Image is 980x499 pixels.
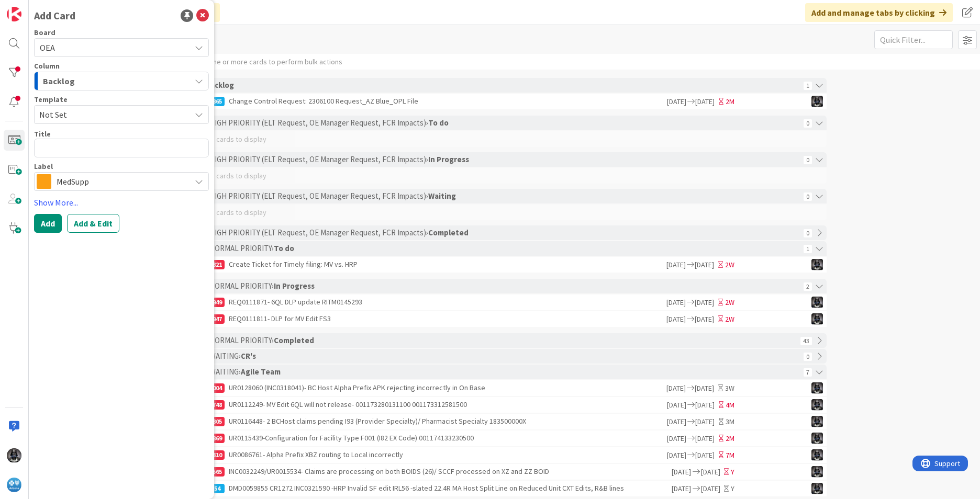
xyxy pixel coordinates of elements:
div: › WAITING › [206,349,800,364]
span: 0 [804,353,812,361]
div: Select one or more cards to perform bulk actions [187,54,342,70]
b: Agile Team [241,367,281,377]
div: Add Card [34,8,75,24]
div: › NORMAL PRIORITY › [206,279,800,293]
b: In Progress [274,281,315,291]
span: Not Set [39,108,183,121]
div: UR0116448- 2 BCHost claims pending I93 (Provider Specialty)/ Pharmacist Specialty 183500000X [204,414,665,429]
span: [DATE] [695,433,716,444]
div: No cards to display [183,131,827,147]
div: REQ0111811- DLP for MV Edit FS3 [204,311,665,327]
img: KG [811,433,823,444]
span: [DATE] [665,314,686,325]
input: Quick Filter... [874,30,953,49]
img: KG [811,382,823,394]
span: 43 [800,337,812,345]
div: › WAITING › [206,365,800,379]
span: 0 [804,119,812,128]
div: 3W [725,383,734,394]
b: Completed [428,228,469,237]
div: Create Ticket for Timely filing: MV vs. HRP [204,257,665,273]
span: [DATE] [695,96,716,107]
div: 2W [725,297,734,308]
a: 16565INC0032249/UR0015534- Claims are processing on both BOIDS (26)/ SCCF processed on XZ and ZZ ... [183,464,827,480]
span: Board [34,29,55,36]
button: Add & Edit [67,214,119,233]
span: 0 [804,192,812,201]
span: Backlog [43,74,75,88]
div: DMD0059855 CR1272 INC0321590 -HRP Invalid SF edit IRL56 -slated 22.4R MA Host Split Line on Reduc... [204,481,671,496]
div: › HIGH PRIORITY (ELT Request, OE Manager Request, FCR Impacts) › [206,116,800,130]
span: [DATE] [671,483,691,494]
a: 18805UR0116448- 2 BCHost claims pending I93 (Provider Specialty)/ Pharmacist Specialty 183500000X... [183,414,827,429]
b: To do [428,118,449,128]
a: 18748UR0112249- MV Edit 6QL will not release- 001173280131100 001173312581500[DATE][DATE]4MKG [183,397,827,413]
span: [DATE] [695,297,716,308]
span: 0 [804,229,812,237]
span: 1 [804,245,812,253]
label: Title [34,129,51,139]
div: › NORMAL PRIORITY › [206,333,797,348]
img: Visit kanbanzone.com [7,7,21,21]
div: › HIGH PRIORITY (ELT Request, OE Manager Request, FCR Impacts) › [206,225,800,240]
span: Template [34,96,68,103]
span: [DATE] [695,259,716,270]
div: Change Control Request: 2306100 Request_AZ Blue_OPL File [204,94,665,109]
span: Label [34,163,53,170]
a: 17821Create Ticket for Timely filing: MV vs. HRP[DATE][DATE]2WKG [183,257,827,273]
span: 0 [804,156,812,164]
div: Add and manage tabs by clicking [805,3,953,22]
div: UR0115439-Configuration for Facility Type F001 (I82 EX Code) 001174133230500 [204,430,665,446]
span: [DATE] [695,416,716,427]
img: KG [811,96,823,107]
span: Column [34,62,60,70]
span: [DATE] [665,383,686,394]
img: avatar [7,478,21,492]
div: › NORMAL PRIORITY › [206,241,800,256]
span: [DATE] [665,297,686,308]
a: 19004UR0128060 (INC0318041)- BC Host Alpha Prefix APK rejecting incorrectly in On Base[DATE][DATE... [183,380,827,396]
img: KG [7,448,21,463]
div: UR0086761- Alpha Prefix XBZ routing to Local incorrectly [204,447,665,463]
img: KG [811,449,823,461]
div: UR0128060 (INC0318041)- BC Host Alpha Prefix APK rejecting incorrectly in On Base [204,380,665,396]
div: 2W [725,314,734,325]
div: No cards to display [183,168,827,184]
span: [DATE] [665,400,686,411]
div: 2M [726,96,734,107]
b: Completed [274,335,314,345]
div: 4M [726,400,734,411]
a: 18947REQ0111811- DLP for MV Edit FS3[DATE][DATE]2WKG [183,311,827,327]
span: [DATE] [665,416,686,427]
div: Y [731,467,734,478]
a: 18869UR0115439-Configuration for Facility Type F001 (I82 EX Code) 001174133230500[DATE][DATE]2MKG [183,430,827,446]
div: No cards to display [183,205,827,220]
span: Support [22,2,48,14]
div: UR0112249- MV Edit 6QL will not release- 001173280131100 001173312581500 [204,397,665,413]
span: 2 [804,282,812,291]
a: 18949REQ0111871- 6QL DLP update RITM0145293[DATE][DATE]2WKG [183,294,827,310]
span: [DATE] [695,314,716,325]
span: [DATE] [665,450,686,461]
button: Add [34,214,62,233]
img: KG [811,259,823,270]
img: KG [811,399,823,411]
img: KG [811,313,823,325]
img: KG [811,297,823,308]
button: Backlog [34,72,209,90]
span: [DATE] [665,259,686,270]
span: OEA [40,42,55,53]
span: MedSupp [57,174,185,189]
div: 2W [725,259,734,270]
span: [DATE] [671,467,691,478]
div: 7M [726,450,734,461]
b: CR's [241,351,256,361]
div: INC0032249/UR0015534- Claims are processing on both BOIDS (26)/ SCCF processed on XZ and ZZ BOID [204,464,671,480]
b: Waiting [428,191,456,201]
img: KG [811,466,823,478]
span: [DATE] [695,400,716,411]
span: [DATE] [695,450,716,461]
span: [DATE] [701,467,721,478]
img: KG [811,416,823,427]
a: 6754DMD0059855 CR1272 INC0321590 -HRP Invalid SF edit IRL56 -slated 22.4R MA Host Split Line on R... [183,481,827,496]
